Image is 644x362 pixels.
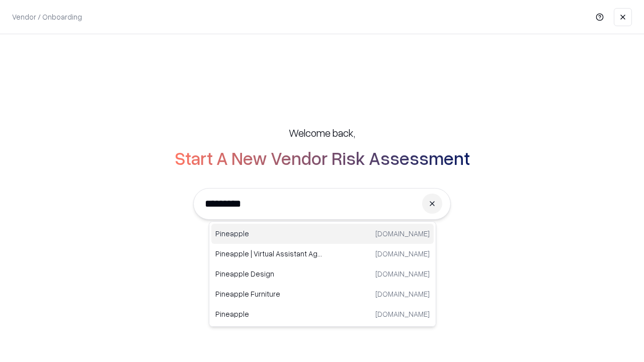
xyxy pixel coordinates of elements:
p: Vendor / Onboarding [12,12,82,22]
p: [DOMAIN_NAME] [375,309,430,319]
h5: Welcome back, [289,126,355,140]
p: Pineapple [215,228,323,239]
p: [DOMAIN_NAME] [375,268,430,279]
p: Pineapple [215,309,323,319]
p: Pineapple Furniture [215,289,323,299]
p: [DOMAIN_NAME] [375,248,430,259]
p: Pineapple | Virtual Assistant Agency [215,248,323,259]
p: Pineapple Design [215,268,323,279]
h2: Start A New Vendor Risk Assessment [175,148,470,168]
p: [DOMAIN_NAME] [375,289,430,299]
p: [DOMAIN_NAME] [375,228,430,239]
div: Suggestions [209,221,436,327]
